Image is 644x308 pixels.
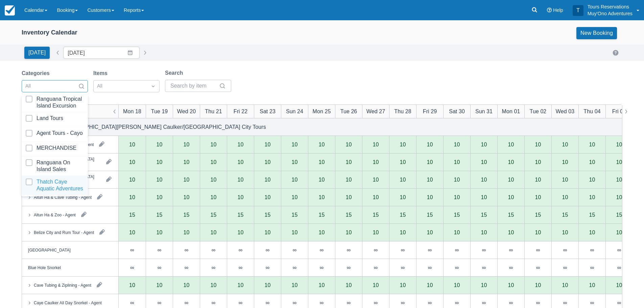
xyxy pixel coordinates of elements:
[481,142,487,147] div: 10
[616,142,622,147] div: 10
[562,212,568,217] div: 15
[319,177,325,182] div: 10
[286,107,303,115] div: Sun 24
[583,107,600,115] div: Thu 04
[547,8,552,13] i: Help
[173,259,200,277] div: ∞
[563,265,567,270] div: ∞
[535,282,541,288] div: 10
[157,282,163,288] div: 10
[28,264,61,270] div: Blue Hole Snorkel
[157,212,163,217] div: 15
[389,171,416,189] div: 10
[588,3,633,10] p: Tours Reservations
[184,159,190,165] div: 10
[416,153,443,171] div: 10
[205,107,222,115] div: Thu 21
[588,10,633,17] p: Muy'Ono Adventures
[185,247,188,253] div: ∞
[508,142,514,147] div: 10
[497,171,524,189] div: 10
[605,153,633,171] div: 10
[173,171,200,189] div: 10
[470,259,497,277] div: ∞
[313,107,331,115] div: Mon 25
[119,259,146,277] div: ∞
[482,247,486,253] div: ∞
[293,300,296,305] div: ∞
[293,265,296,270] div: ∞
[551,153,578,171] div: 10
[562,282,568,288] div: 10
[443,259,470,277] div: ∞
[530,107,547,115] div: Tue 02
[211,212,217,217] div: 15
[443,171,470,189] div: 10
[470,171,497,189] div: 10
[319,282,325,288] div: 10
[211,282,217,288] div: 10
[184,177,190,182] div: 10
[184,230,190,235] div: 10
[347,247,351,253] div: ∞
[482,265,486,270] div: ∞
[401,265,405,270] div: ∞
[254,153,281,171] div: 10
[335,241,362,259] div: ∞
[389,153,416,171] div: 10
[212,265,215,270] div: ∞
[346,194,352,200] div: 10
[319,159,325,165] div: 10
[265,230,271,235] div: 10
[151,107,168,115] div: Tue 19
[400,142,406,147] div: 10
[146,153,173,171] div: 10
[454,282,460,288] div: 10
[24,47,50,59] button: [DATE]
[362,259,389,277] div: ∞
[443,153,470,171] div: 10
[308,153,335,171] div: 10
[551,241,578,259] div: ∞
[265,194,271,200] div: 10
[281,171,308,189] div: 10
[254,259,281,277] div: ∞
[400,177,406,182] div: 10
[470,241,497,259] div: ∞
[292,159,298,165] div: 10
[455,265,459,270] div: ∞
[346,212,352,217] div: 15
[93,69,110,77] label: Items
[34,212,76,218] div: Altun Ha & Zoo - Agent
[319,194,325,200] div: 10
[502,107,520,115] div: Mon 01
[551,259,578,277] div: ∞
[535,177,541,182] div: 10
[508,177,514,182] div: 10
[427,282,433,288] div: 10
[427,177,433,182] div: 10
[454,212,460,217] div: 15
[578,153,605,171] div: 10
[578,259,605,277] div: ∞
[157,230,163,235] div: 10
[200,241,227,259] div: ∞
[524,259,551,277] div: ∞
[184,282,190,288] div: 10
[173,241,200,259] div: ∞
[481,194,487,200] div: 10
[184,142,190,147] div: 10
[347,265,351,270] div: ∞
[34,300,102,306] div: Caye Caulker All Day Snorkel - Agent
[589,230,595,235] div: 10
[119,241,146,259] div: ∞
[78,83,85,90] span: Search
[617,247,621,253] div: ∞
[119,171,146,189] div: 10
[497,153,524,171] div: 10
[423,107,437,115] div: Fri 29
[497,259,524,277] div: ∞
[605,241,633,259] div: ∞
[129,142,135,147] div: 10
[373,142,379,147] div: 10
